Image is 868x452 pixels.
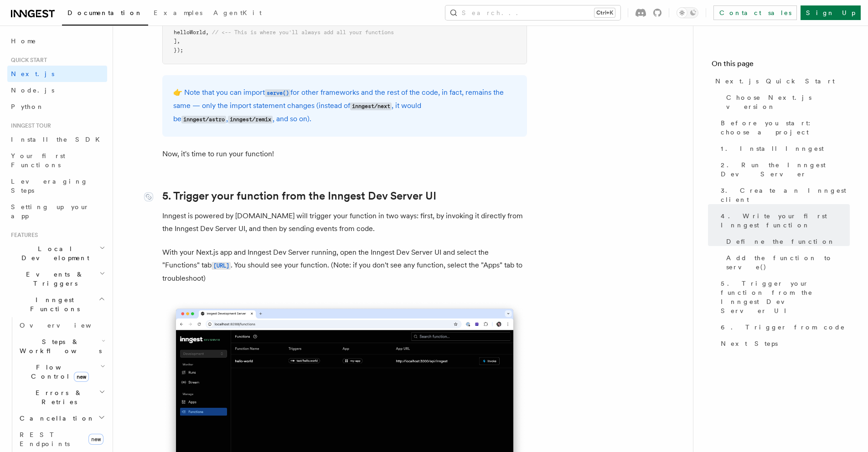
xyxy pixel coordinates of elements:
a: serve() [265,88,290,97]
a: Overview [16,317,107,334]
code: inngest/next [350,103,392,110]
code: serve() [265,89,290,97]
a: Next.js Quick Start [712,73,850,89]
a: Define the function [723,233,850,250]
span: Next Steps [721,339,778,348]
button: Cancellation [16,410,107,426]
a: 1. Install Inngest [717,140,850,157]
span: new [74,372,89,382]
button: Errors & Retries [16,385,107,410]
span: Events & Triggers [7,270,99,288]
span: Define the function [726,237,835,246]
a: 5. Trigger your function from the Inngest Dev Server UI [162,190,436,202]
a: Examples [148,3,208,25]
a: Python [7,98,107,115]
span: Before you start: choose a project [721,118,850,137]
span: Node.js [11,87,54,94]
button: Local Development [7,241,107,266]
a: 4. Write your first Inngest function [717,208,850,233]
span: Setting up your app [11,203,89,220]
a: Documentation [62,3,148,26]
span: Errors & Retries [16,388,99,406]
a: Install the SDK [7,131,107,148]
span: Add the function to serve() [726,253,850,272]
span: Next.js Quick Start [715,77,835,86]
button: Steps & Workflows [16,334,107,359]
p: With your Next.js app and Inngest Dev Server running, open the Inngest Dev Server UI and select t... [162,246,527,285]
span: Choose Next.js version [726,93,850,111]
code: inngest/astro [181,116,226,123]
span: Steps & Workflows [16,337,102,355]
span: 4. Write your first Inngest function [721,211,850,230]
span: Examples [154,9,202,16]
button: Events & Triggers [7,266,107,292]
kbd: Ctrl+K [594,8,615,17]
span: 2. Run the Inngest Dev Server [721,160,850,179]
span: 6. Trigger from code [721,323,845,332]
span: 5. Trigger your function from the Inngest Dev Server UI [721,279,850,315]
span: Install the SDK [11,136,105,143]
a: Add the function to serve() [723,250,850,275]
a: Home [7,33,107,49]
span: Next.js [11,70,54,77]
span: Features [7,231,38,239]
a: 5. Trigger your function from the Inngest Dev Server UI [717,275,850,319]
p: Inngest is powered by [DOMAIN_NAME] will trigger your function in two ways: first, by invoking it... [162,210,527,235]
a: 2. Run the Inngest Dev Server [717,157,850,182]
a: [URL] [212,261,231,269]
button: Toggle dark mode [677,7,698,18]
span: Quick start [7,56,47,64]
code: inngest/remix [228,116,273,123]
span: REST Endpoints [20,431,70,447]
a: Sign Up [801,5,861,20]
span: , [206,29,209,36]
span: 1. Install Inngest [721,144,824,153]
span: , [177,38,180,44]
a: Choose Next.js version [723,89,850,115]
a: 3. Create an Inngest client [717,182,850,208]
span: 3. Create an Inngest client [721,186,850,204]
a: REST Endpointsnew [16,426,107,452]
h4: On this page [712,58,850,73]
a: 6. Trigger from code [717,319,850,335]
button: Inngest Functions [7,292,107,317]
span: // <-- This is where you'll always add all your functions [212,29,394,36]
p: 👉 Note that you can import for other frameworks and the rest of the code, in fact, remains the sa... [173,86,516,126]
a: Your first Functions [7,148,107,173]
a: Contact sales [713,5,797,20]
a: AgentKit [208,3,267,25]
a: Setting up your app [7,199,107,224]
span: helloWorld [174,29,206,36]
button: Flow Controlnew [16,359,107,385]
span: Cancellation [16,414,95,423]
span: Local Development [7,244,99,262]
span: Python [11,103,44,110]
span: Inngest tour [7,122,51,129]
code: [URL] [212,262,231,270]
span: }); [174,47,183,53]
span: Home [11,36,36,46]
span: Your first Functions [11,152,65,169]
span: AgentKit [213,9,262,16]
span: Flow Control [16,363,100,381]
span: Leveraging Steps [11,178,88,194]
button: Search...Ctrl+K [445,5,620,20]
span: Inngest Functions [7,295,98,313]
a: Next.js [7,66,107,82]
a: Before you start: choose a project [717,115,850,140]
span: new [88,434,103,445]
p: Now, it's time to run your function! [162,148,527,160]
span: Overview [20,322,114,329]
a: Node.js [7,82,107,98]
span: Documentation [67,9,143,16]
a: Leveraging Steps [7,173,107,199]
span: ] [174,38,177,44]
a: Next Steps [717,335,850,352]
